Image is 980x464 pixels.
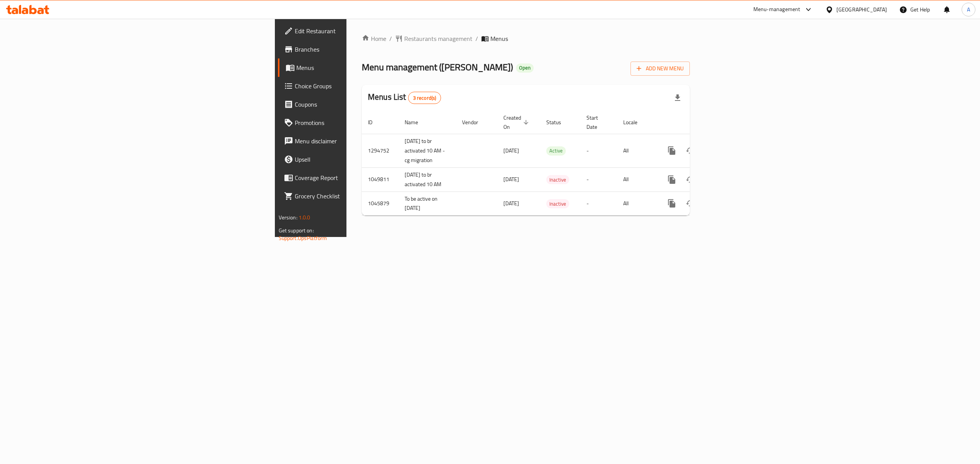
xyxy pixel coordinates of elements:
[278,77,439,95] a: Choice Groups
[295,155,433,164] span: Upsell
[279,226,314,235] span: Get support on:
[516,65,534,71] span: Open
[503,174,519,184] span: [DATE]
[490,34,508,43] span: Menus
[663,194,681,213] button: more
[278,40,439,58] a: Branches
[836,5,887,14] div: [GEOGRAPHIC_DATA]
[503,198,519,208] span: [DATE]
[617,191,657,216] td: All
[296,63,433,72] span: Menus
[299,213,310,222] span: 1.0.0
[580,191,617,216] td: -
[278,132,439,150] a: Menu disclaimer
[278,114,439,132] a: Promotions
[279,213,297,222] span: Version:
[623,118,647,127] span: Locale
[408,94,441,102] span: 3 record(s)
[295,173,433,182] span: Coverage Report
[546,199,569,208] div: Inactive
[408,92,441,104] div: Total records count
[278,187,439,205] a: Grocery Checklist
[278,169,439,187] a: Coverage Report
[503,113,531,131] span: Created On
[617,167,657,191] td: All
[663,141,681,160] button: more
[753,5,800,14] div: Menu-management
[278,150,439,169] a: Upsell
[586,113,608,131] span: Start Date
[681,141,699,160] button: Change Status
[368,91,441,104] h2: Menus List
[295,45,433,54] span: Branches
[657,111,742,134] th: Actions
[405,118,428,127] span: Name
[295,26,433,36] span: Edit Restaurant
[617,134,657,167] td: All
[503,146,519,156] span: [DATE]
[295,191,433,201] span: Grocery Checklist
[278,58,439,77] a: Menus
[546,175,569,184] span: Inactive
[362,34,690,43] nav: breadcrumb
[580,134,617,167] td: -
[295,81,433,91] span: Choice Groups
[637,64,684,73] span: Add New Menu
[580,167,617,191] td: -
[630,62,690,76] button: Add New Menu
[278,95,439,114] a: Coupons
[681,194,699,213] button: Change Status
[462,118,488,127] span: Vendor
[546,146,566,155] span: Active
[279,233,327,243] a: Support.OpsPlatform
[278,22,439,40] a: Edit Restaurant
[681,170,699,189] button: Change Status
[546,146,566,156] div: Active
[546,200,569,208] span: Inactive
[663,170,681,189] button: more
[967,5,970,14] span: A
[368,118,382,127] span: ID
[475,34,478,43] li: /
[546,118,571,127] span: Status
[516,63,534,73] div: Open
[295,118,433,127] span: Promotions
[668,89,687,107] div: Export file
[362,111,742,216] table: enhanced table
[295,100,433,109] span: Coupons
[295,136,433,146] span: Menu disclaimer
